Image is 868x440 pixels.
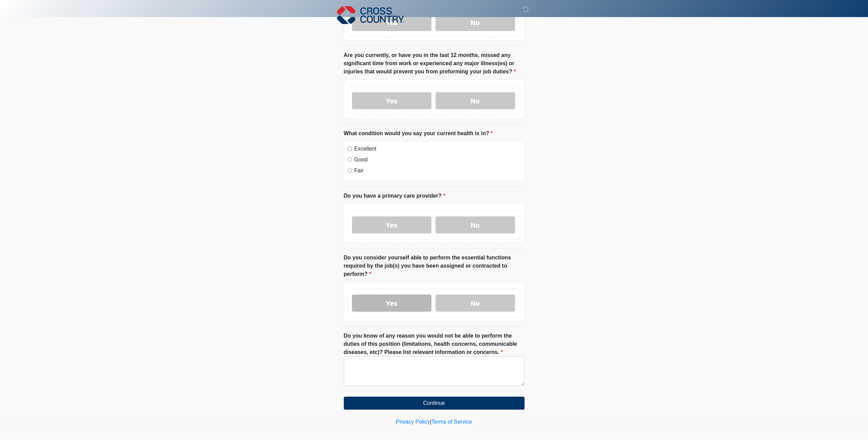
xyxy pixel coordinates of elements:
[436,92,515,109] label: No
[430,419,431,425] a: |
[396,419,430,425] a: Privacy Policy
[337,5,404,25] img: Cross Country Logo
[348,146,352,151] input: Excellent
[344,129,493,138] label: What condition would you say your current health is in?
[344,192,445,200] label: Do you have a primary care provider?
[354,156,521,164] label: Good
[344,397,525,410] button: Continue
[352,295,431,312] label: Yes
[344,51,525,76] label: Are you currently, or have you in the last 12 months, missed any significant time from work or ex...
[348,168,352,173] input: Fair
[352,92,431,109] label: Yes
[344,332,525,356] label: Do you know of any reason you would not be able to perform the duties of this position (limitatio...
[436,216,515,233] label: No
[354,167,521,175] label: Fair
[436,295,515,312] label: No
[348,157,352,162] input: Good
[431,419,472,425] a: Terms of Service
[354,145,521,153] label: Excellent
[352,216,431,233] label: Yes
[344,254,525,278] label: Do you consider yourself able to perform the essential functions required by the job(s) you have ...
